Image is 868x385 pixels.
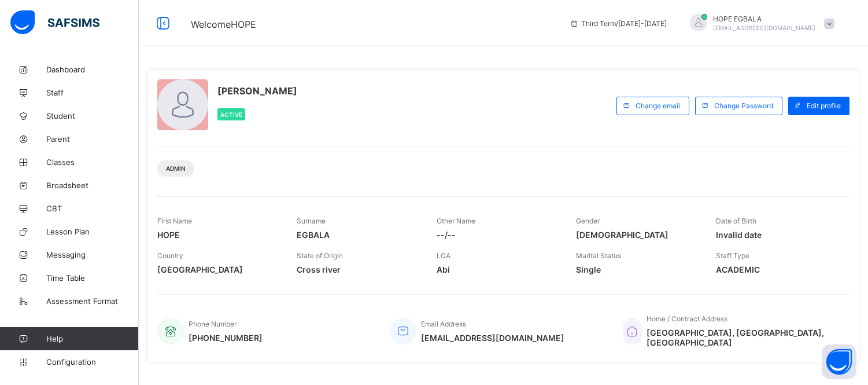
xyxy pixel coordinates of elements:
span: Country [157,251,183,260]
span: Phone Number [189,320,237,328]
span: --/-- [437,230,559,240]
span: Parent [46,134,139,144]
span: Home / Contract Address [647,314,727,323]
span: Date of Birth [716,217,756,225]
span: Staff Type [716,251,749,260]
span: Assessment Format [46,296,139,306]
span: Lesson Plan [46,227,139,236]
span: State of Origin [297,251,343,260]
span: Welcome HOPE [191,19,256,30]
span: Time Table [46,273,139,283]
span: [GEOGRAPHIC_DATA] [157,265,279,274]
span: Marital Status [576,251,621,260]
button: Open asap [822,344,856,379]
span: Email Address [421,320,466,328]
span: Student [46,111,139,120]
span: [DEMOGRAPHIC_DATA] [576,230,698,240]
span: LGA [437,251,450,260]
span: Change email [636,101,680,110]
span: Active [220,111,242,118]
span: Cross river [297,265,419,274]
span: EGBALA [297,230,419,240]
span: [EMAIL_ADDRESS][DOMAIN_NAME] [713,24,815,31]
span: Surname [297,217,326,225]
span: [PERSON_NAME] [217,85,297,97]
span: ACADEMIC [716,265,838,274]
img: safsims [10,10,99,35]
span: Change Password [714,101,773,110]
span: HOPE [157,230,279,240]
span: Messaging [46,250,139,259]
span: Gender [576,217,600,225]
span: session/term information [570,19,667,28]
span: Abi [437,265,559,274]
span: Edit profile [807,101,841,110]
span: Other Name [437,217,475,225]
span: Help [46,334,138,343]
span: First Name [157,217,192,225]
span: CBT [46,204,139,213]
span: HOPE EGBALA [713,14,815,23]
span: [EMAIL_ADDRESS][DOMAIN_NAME] [421,333,564,343]
span: Configuration [46,357,138,366]
span: Single [576,265,698,274]
span: [PHONE_NUMBER] [189,333,263,343]
span: Classes [46,157,139,167]
span: Dashboard [46,65,139,74]
span: Invalid date [716,230,838,240]
span: Admin [166,165,186,172]
span: [GEOGRAPHIC_DATA], [GEOGRAPHIC_DATA], [GEOGRAPHIC_DATA] [647,328,838,347]
span: Broadsheet [46,181,139,190]
div: HOPEEGBALA [678,14,840,33]
span: Staff [46,88,139,97]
